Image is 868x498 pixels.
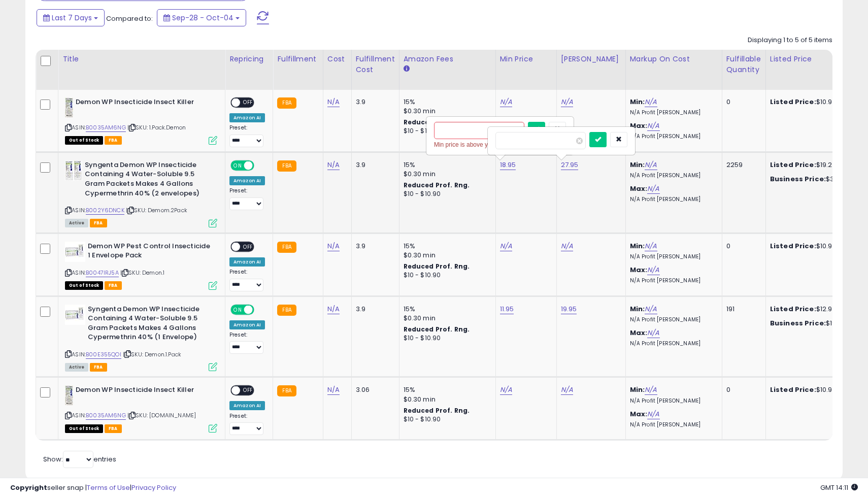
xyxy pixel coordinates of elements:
[65,242,85,262] img: 41Pt8LA9N9L._SL40_.jpg
[500,97,512,107] a: N/A
[43,454,116,464] span: Show: entries
[647,265,659,275] a: N/A
[630,160,645,170] b: Min:
[500,241,512,251] a: N/A
[748,36,832,45] div: Displaying 1 to 5 of 5 items
[253,161,269,170] span: OFF
[65,385,73,406] img: 41wPLkNBwnL._SL40_.jpg
[561,160,579,170] a: 27.95
[404,54,491,64] div: Amazon Fees
[120,269,164,277] span: | SKU: Demon.1
[561,54,621,64] div: [PERSON_NAME]
[240,386,256,395] span: OFF
[404,127,488,136] div: $10 - $10.90
[131,483,176,492] a: Privacy Policy
[404,314,488,323] div: $0.30 min
[630,184,648,193] b: Max:
[172,13,233,23] span: Sep-28 - Oct-04
[65,305,217,371] div: ASIN:
[356,54,395,75] div: Fulfillment Cost
[404,262,470,271] b: Reduced Prof. Rng.
[65,97,217,144] div: ASIN:
[65,281,103,290] span: All listings that are currently out of stock and unavailable for purchase on Amazon
[647,121,659,131] a: N/A
[561,241,573,251] a: N/A
[630,172,714,179] p: N/A Profit [PERSON_NAME]
[770,242,854,251] div: $10.95
[404,160,488,170] div: 15%
[820,483,858,492] span: 2025-10-12 14:11 GMT
[85,160,208,201] b: Syngenta Demon WP Insecticide Containing 4 Water-Soluble 9.5 Gram Packets Makes 4 Gallons Cyperme...
[630,316,714,323] p: N/A Profit [PERSON_NAME]
[106,14,153,23] span: Compared to:
[404,242,488,251] div: 15%
[630,385,645,394] b: Min:
[127,123,186,131] span: | SKU: 1.Pack.Demon
[647,409,659,419] a: N/A
[561,385,573,395] a: N/A
[277,305,296,316] small: FBA
[404,97,488,107] div: 15%
[231,305,244,314] span: ON
[277,385,296,396] small: FBA
[229,176,265,185] div: Amazon AI
[770,97,854,107] div: $10.95
[65,363,88,372] span: All listings currently available for purchase on Amazon
[770,175,854,184] div: $32.95
[127,411,196,419] span: | SKU: [DOMAIN_NAME]
[277,97,296,109] small: FBA
[88,242,211,263] b: Demon WP Pest Control Insecticide 1 Envelope Pack
[630,277,714,284] p: N/A Profit [PERSON_NAME]
[86,350,121,359] a: B00E355QOI
[630,421,714,428] p: N/A Profit [PERSON_NAME]
[277,242,296,253] small: FBA
[770,160,854,170] div: $19.27
[229,257,265,267] div: Amazon AI
[10,483,176,493] div: seller snap | |
[404,325,470,334] b: Reduced Prof. Rng.
[404,118,470,126] b: Reduced Prof. Rng.
[630,397,714,405] p: N/A Profit [PERSON_NAME]
[630,409,648,419] b: Max:
[253,305,269,314] span: OFF
[65,305,85,325] img: 41gz9tdGBXL._SL40_.jpg
[404,406,470,415] b: Reduced Prof. Rng.
[404,251,488,260] div: $0.30 min
[630,97,645,107] b: Min:
[240,98,256,107] span: OFF
[630,304,645,314] b: Min:
[630,121,648,130] b: Max:
[404,385,488,394] div: 15%
[770,174,826,184] b: Business Price:
[229,54,269,64] div: Repricing
[726,242,758,251] div: 0
[630,328,648,338] b: Max:
[770,385,816,394] b: Listed Price:
[87,483,130,492] a: Terms of Use
[229,187,265,210] div: Preset:
[86,206,124,215] a: B002Y6DNCK
[770,97,816,107] b: Listed Price:
[404,271,488,280] div: $10 - $10.90
[229,331,265,354] div: Preset:
[770,305,854,314] div: $12.98
[157,9,246,26] button: Sep-28 - Oct-04
[630,109,714,116] p: N/A Profit [PERSON_NAME]
[770,241,816,251] b: Listed Price:
[561,304,577,314] a: 19.95
[37,9,105,26] button: Last 7 Days
[647,328,659,338] a: N/A
[356,305,391,314] div: 3.9
[86,123,126,132] a: B0035AM6NG
[86,269,119,277] a: B0047IRJ5A
[65,97,73,118] img: 41wPLkNBwnL._SL40_.jpg
[500,385,512,395] a: N/A
[231,161,244,170] span: ON
[65,424,103,433] span: All listings that are currently out of stock and unavailable for purchase on Amazon
[356,97,391,107] div: 3.9
[647,184,659,194] a: N/A
[770,318,826,328] b: Business Price:
[500,54,552,64] div: Min Price
[630,133,714,140] p: N/A Profit [PERSON_NAME]
[770,160,816,170] b: Listed Price:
